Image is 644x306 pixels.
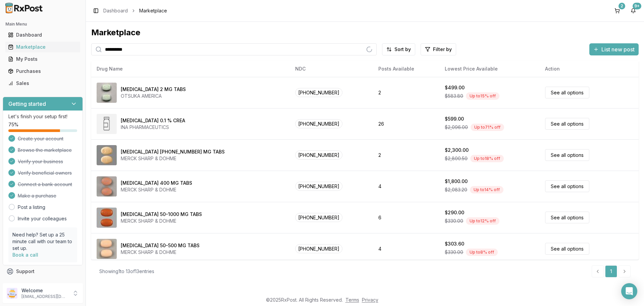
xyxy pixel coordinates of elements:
nav: pagination [592,265,631,277]
div: [MEDICAL_DATA] 50-1000 MG TABS [121,211,202,218]
div: Up to 14 % off [470,186,503,193]
span: Feedback [16,280,39,287]
div: Up to 71 % off [471,124,504,131]
button: Feedback [3,277,83,290]
span: [PHONE_NUMBER] [295,88,342,97]
div: 9+ [633,3,641,9]
img: Isentress 400 MG TABS [97,176,117,196]
nav: breadcrumb [103,7,167,14]
a: Book a call [12,252,38,258]
a: Privacy [362,297,378,303]
div: Showing 1 to 13 of 13 entries [99,268,154,275]
div: [MEDICAL_DATA] 2 MG TABS [121,86,186,93]
th: Drug Name [91,61,290,77]
a: My Posts [5,53,80,65]
a: Post a listing [18,204,45,211]
p: Need help? Set up a 25 minute call with our team to set up. [12,231,73,252]
div: 2 [619,3,625,9]
span: $583.80 [445,93,463,99]
div: Up to 8 % off [466,249,498,256]
button: Sort by [382,43,415,55]
div: Purchases [8,68,77,75]
a: See all options [545,149,589,161]
span: [PHONE_NUMBER] [295,150,342,160]
button: Purchases [3,66,83,77]
div: INA PHARMACEUTICS [121,124,185,131]
td: 26 [373,108,440,139]
a: Sales [5,77,80,89]
img: Amcinonide 0.1 % CREA [97,114,117,134]
div: $2,300.00 [445,147,469,154]
p: Let's finish your setup first! [8,113,77,120]
div: $303.60 [445,241,464,247]
span: List new post [601,45,635,53]
div: [MEDICAL_DATA] [PHONE_NUMBER] MG TABS [121,148,225,155]
div: OTSUKA AMERICA [121,93,186,99]
a: See all options [545,243,589,255]
span: [PHONE_NUMBER] [295,244,342,253]
img: RxPost Logo [3,3,46,13]
div: My Posts [8,56,77,62]
h2: Main Menu [5,21,80,27]
img: Janumet 50-1000 MG TABS [97,208,117,228]
span: Verify beneficial owners [18,170,72,176]
p: [EMAIL_ADDRESS][DOMAIN_NAME] [21,294,68,299]
span: [PHONE_NUMBER] [295,119,342,128]
button: 9+ [628,5,639,16]
button: Dashboard [3,30,83,40]
button: 2 [612,5,623,16]
h3: Getting started [8,100,46,108]
div: $599.00 [445,116,464,122]
span: Browse the marketplace [18,147,72,154]
button: List new post [589,43,639,55]
span: [PHONE_NUMBER] [295,182,342,191]
span: $330.00 [445,218,463,224]
td: 4 [373,171,440,202]
button: Marketplace [3,42,83,52]
span: 75 % [8,121,18,128]
div: [MEDICAL_DATA] 50-500 MG TABS [121,242,200,249]
td: 4 [373,233,440,264]
a: Invite your colleagues [18,215,67,222]
button: Filter by [421,43,456,55]
th: Lowest Price Available [439,61,540,77]
th: Action [540,61,639,77]
span: $330.00 [445,249,463,256]
div: Marketplace [8,44,77,50]
td: 6 [373,202,440,233]
div: $290.00 [445,209,464,216]
a: Purchases [5,65,80,77]
div: Up to 12 % off [466,217,499,225]
a: See all options [545,180,589,192]
button: My Posts [3,54,83,64]
div: Up to 15 % off [466,92,499,100]
div: Sales [8,80,77,87]
th: NDC [290,61,373,77]
span: Create your account [18,135,63,142]
th: Posts Available [373,61,440,77]
button: Sales [3,78,83,89]
span: Filter by [433,46,452,53]
span: [PHONE_NUMBER] [295,213,342,222]
div: [MEDICAL_DATA] 0.1 % CREA [121,117,185,124]
a: Dashboard [103,7,128,14]
div: Open Intercom Messenger [621,283,637,299]
div: $1,800.00 [445,178,468,185]
div: [MEDICAL_DATA] 400 MG TABS [121,180,192,186]
span: $2,800.50 [445,155,468,162]
div: Up to 18 % off [470,155,504,162]
button: Support [3,265,83,277]
a: See all options [545,118,589,130]
div: MERCK SHARP & DOHME [121,186,192,193]
div: MERCK SHARP & DOHME [121,218,202,224]
span: Make a purchase [18,192,56,199]
span: Connect a bank account [18,181,72,188]
img: Abilify 2 MG TABS [97,83,117,103]
img: User avatar [7,288,17,299]
p: Welcome [21,287,68,294]
a: 1 [605,265,617,277]
a: List new post [589,47,639,53]
td: 2 [373,77,440,108]
a: See all options [545,212,589,223]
